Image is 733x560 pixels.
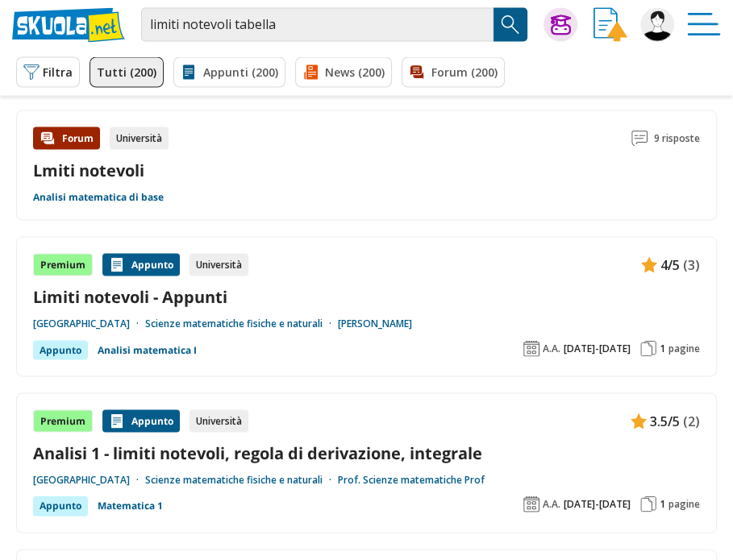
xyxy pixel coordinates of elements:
img: Forum contenuto [40,130,56,146]
img: Chiedi Tutor AI [551,15,571,35]
button: Filtra [16,56,80,87]
a: Matematica 1 [98,496,163,515]
a: Analisi matematica I [98,340,197,359]
img: Invia appunto [593,7,627,41]
img: Commenti lettura [631,130,648,146]
div: Premium [33,253,93,276]
span: [DATE]-[DATE] [564,497,631,510]
img: Appunti contenuto [631,413,647,429]
div: Appunto [102,409,180,432]
a: Analisi 1 - limiti notevoli, regola di derivazione, integrale [33,442,700,463]
span: [DATE]-[DATE] [564,342,631,355]
img: Filtra filtri mobile [23,64,40,80]
a: Appunti (200) [173,56,285,87]
img: Appunti contenuto [109,256,125,272]
div: Università [189,253,248,276]
a: Tutti (200) [90,56,164,87]
img: News filtro contenuto [302,64,319,80]
span: 4/5 [660,254,680,275]
a: Analisi matematica di base [33,190,164,203]
input: Cerca appunti, riassunti o versioni [141,7,494,41]
img: Cerca appunti, riassunti o versioni [498,12,523,36]
span: 9 risposte [654,127,700,149]
button: Search Button [494,7,527,41]
span: pagine [668,342,700,355]
a: Prof. Scienze matematiche Prof [338,473,485,486]
a: Scienze matematiche fisiche e naturali [145,317,338,330]
span: A.A. [543,497,560,510]
img: Forum filtro contenuto [409,64,425,80]
span: 1 [660,342,665,355]
div: Premium [33,409,93,432]
a: Forum (200) [402,56,505,87]
img: francescamemoli [640,7,674,41]
img: Anno accademico [523,340,539,356]
a: Lmiti notevoli [33,159,144,180]
span: A.A. [543,342,560,355]
span: pagine [668,497,700,510]
img: Appunti contenuto [641,256,657,272]
span: 3.5/5 [650,410,680,431]
span: (2) [683,410,700,431]
span: (3) [683,254,700,275]
img: Pagine [640,496,656,512]
a: [GEOGRAPHIC_DATA] [33,317,145,330]
a: News (200) [295,56,392,87]
img: Anno accademico [523,496,539,512]
a: Scienze matematiche fisiche e naturali [145,473,338,486]
div: Appunto [33,340,88,359]
img: Menù [687,7,721,41]
div: Università [110,127,169,149]
div: Appunto [33,496,88,515]
a: [GEOGRAPHIC_DATA] [33,473,145,486]
img: Appunti filtro contenuto [181,64,197,80]
img: Appunti contenuto [109,413,125,429]
a: [PERSON_NAME] [338,317,412,330]
div: Appunto [102,253,180,276]
div: Università [189,409,248,432]
a: Limiti notevoli - Appunti [33,285,700,307]
div: Forum [33,127,100,149]
img: Pagine [640,340,656,356]
span: 1 [660,497,665,510]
